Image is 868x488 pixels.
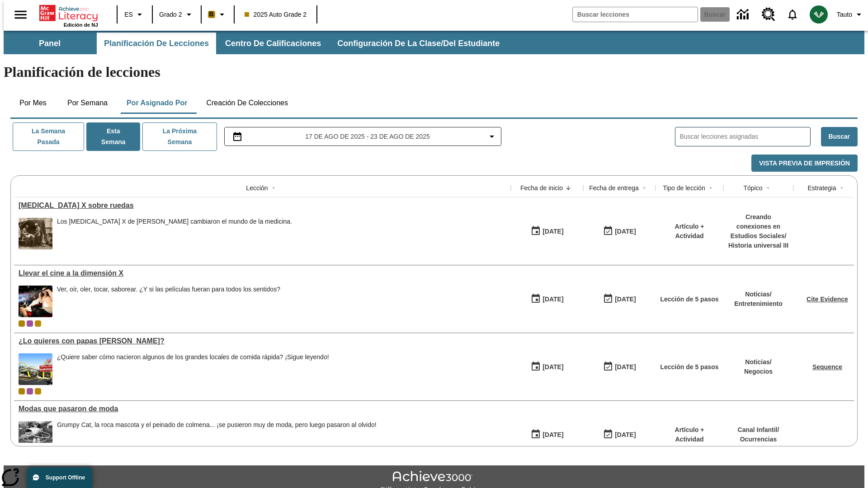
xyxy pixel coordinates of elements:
button: Grado: Grado 2, Elige un grado [156,6,198,23]
div: Ver, oír, oler, tocar, saborear. ¿Y si las películas fueran para todos los sentidos? [57,286,280,317]
div: OL 2025 Auto Grade 3 [27,320,33,327]
a: Centro de recursos, Se abrirá en una pestaña nueva. [756,2,781,27]
a: Llevar el cine a la dimensión X, Lecciones [19,269,506,277]
span: Edición de NJ [64,22,98,28]
div: Clase actual [19,320,25,327]
span: Clase actual [19,388,25,394]
img: Foto en blanco y negro de dos personas uniformadas colocando a un hombre en una máquina de rayos ... [19,218,52,249]
a: Rayos X sobre ruedas, Lecciones [19,202,506,210]
span: B [209,9,214,20]
p: Noticias / [734,290,783,299]
img: foto en blanco y negro de una chica haciendo girar unos hula-hulas en la década de 1950 [19,421,52,453]
button: 06/30/26: Último día en que podrá accederse la lección [600,426,639,443]
div: [DATE] [542,226,563,237]
button: Abrir el menú lateral [7,1,34,28]
div: Grumpy Cat, la roca mascota y el peinado de colmena... ¡se pusieron muy de moda, pero luego pasar... [57,421,377,453]
div: ¿Lo quieres con papas fritas? [19,337,506,345]
button: Esta semana [86,122,140,151]
img: avatar image [810,5,828,23]
div: ¿Quiere saber cómo nacieron algunos de los grandes locales de comida rápida? ¡Sigue leyendo! [57,353,329,361]
button: Perfil/Configuración [833,6,868,23]
div: Modas que pasaron de moda [19,405,506,413]
img: El panel situado frente a los asientos rocía con agua nebulizada al feliz público en un cine equi... [19,286,52,317]
a: Cite Evidence [807,296,848,303]
div: [DATE] [542,294,563,305]
p: Creando conexiones en Estudios Sociales / [728,212,789,241]
a: Centro de información [731,2,756,27]
div: Lección [246,183,268,192]
div: [DATE] [542,429,563,441]
div: Tópico [743,183,762,192]
div: Subbarra de navegación [4,31,864,54]
div: Fecha de entrega [589,183,639,192]
p: Noticias / [744,357,773,367]
div: New 2025 class [35,388,41,394]
div: Fecha de inicio [520,183,563,192]
button: Centro de calificaciones [218,33,328,54]
a: Notificaciones [781,3,804,26]
button: Sort [836,183,847,193]
button: Seleccione el intervalo de fechas opción del menú [228,131,498,142]
div: OL 2025 Auto Grade 3 [27,388,33,394]
a: Portada [39,4,98,22]
p: Lección de 5 pasos [660,362,718,372]
div: Portada [39,3,98,28]
button: Support Offline [27,467,92,488]
div: Rayos X sobre ruedas [19,202,506,210]
span: ES [124,10,133,19]
span: Tauto [837,10,852,19]
div: [DATE] [542,361,563,373]
span: Grado 2 [159,10,182,19]
span: Support Offline [46,474,85,481]
div: Llevar el cine a la dimensión X [19,269,506,277]
p: Entretenimiento [734,299,783,309]
button: 07/03/26: Último día en que podrá accederse la lección [600,358,639,375]
button: 08/20/25: Primer día en que estuvo disponible la lección [528,223,566,240]
span: 17 de ago de 2025 - 23 de ago de 2025 [305,132,429,141]
button: Planificación de lecciones [97,33,216,54]
div: Los [MEDICAL_DATA] X de [PERSON_NAME] cambiaron el mundo de la medicina. [57,218,292,225]
p: Lección de 5 pasos [660,295,718,304]
h1: Planificación de lecciones [4,64,864,80]
div: New 2025 class [35,320,41,327]
p: Artículo + Actividad [660,222,719,241]
button: Buscar [821,127,858,146]
p: Ocurrencias [738,435,779,444]
button: La semana pasada [13,122,84,151]
input: Buscar campo [573,7,698,22]
div: Los rayos X de Marie Curie cambiaron el mundo de la medicina. [57,218,292,249]
button: Por mes [10,92,56,114]
svg: Collapse Date Range Filter [486,131,497,142]
a: Modas que pasaron de moda, Lecciones [19,405,506,413]
button: Por semana [60,92,115,114]
button: 08/18/25: Primer día en que estuvo disponible la lección [528,291,566,308]
img: Uno de los primeros locales de McDonald's, con el icónico letrero rojo y los arcos amarillos. [19,353,52,385]
p: Canal Infantil / [738,425,779,435]
button: Sort [268,183,279,193]
button: Por asignado por [119,92,195,114]
div: Grumpy Cat, la roca mascota y el peinado de colmena... ¡se pusieron muy de moda, pero luego pasar... [57,421,377,429]
p: Artículo + Actividad [660,425,719,444]
button: 07/26/25: Primer día en que estuvo disponible la lección [528,358,566,375]
button: Vista previa de impresión [751,155,858,172]
button: La próxima semana [142,122,217,151]
a: Sequence [812,363,842,371]
span: 2025 Auto Grade 2 [245,10,307,19]
button: 07/19/25: Primer día en que estuvo disponible la lección [528,426,566,443]
p: Historia universal III [728,241,789,250]
button: 08/24/25: Último día en que podrá accederse la lección [600,291,639,308]
div: [DATE] [615,226,636,237]
button: Sort [639,183,650,193]
div: Estrategia [807,183,836,192]
div: Ver, oír, oler, tocar, saborear. ¿Y si las películas fueran para todos los sentidos? [57,286,280,293]
button: Panel [5,33,95,54]
div: Subbarra de navegación [4,33,508,54]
